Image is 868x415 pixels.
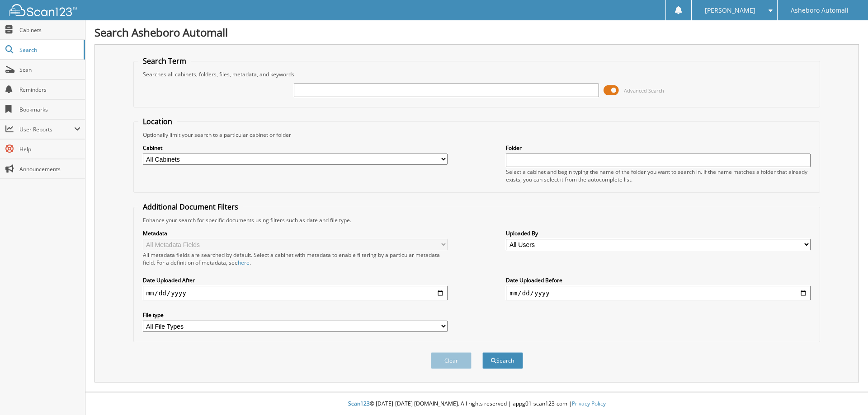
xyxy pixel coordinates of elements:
div: Select a cabinet and begin typing the name of the folder you want to search in. If the name match... [506,168,811,183]
label: Folder [506,144,811,152]
div: © [DATE]-[DATE] [DOMAIN_NAME]. All rights reserved | appg01-scan123-com | [85,393,868,415]
span: Cabinets [19,26,80,34]
span: Reminders [19,86,80,93]
span: Advanced Search [624,87,664,94]
span: Bookmarks [19,106,80,113]
img: scan123-logo-white.svg [9,4,77,16]
legend: Additional Document Filters [138,202,243,212]
label: Metadata [143,229,448,237]
label: Date Uploaded After [143,276,448,284]
span: Asheboro Automall [791,8,849,13]
span: Announcements [19,165,80,173]
legend: Location [138,117,177,126]
div: Optionally limit your search to a particular cabinet or folder [138,131,816,139]
button: Clear [431,352,472,369]
span: Scan [19,66,80,74]
input: start [143,286,448,300]
span: [PERSON_NAME] [705,8,755,13]
button: Search [482,352,523,369]
span: Help [19,145,80,153]
a: Privacy Policy [572,400,606,407]
span: User Reports [19,126,74,133]
label: File type [143,311,448,319]
span: Scan123 [348,400,370,407]
div: All metadata fields are searched by default. Select a cabinet with metadata to enable filtering b... [143,251,448,266]
label: Cabinet [143,144,448,152]
span: Search [19,46,79,54]
input: end [506,286,811,300]
iframe: Chat Widget [823,372,868,415]
a: here [238,259,250,266]
legend: Search Term [138,56,191,66]
h1: Search Asheboro Automall [94,25,859,40]
div: Enhance your search for specific documents using filters such as date and file type. [138,216,816,224]
label: Date Uploaded Before [506,276,811,284]
div: Searches all cabinets, folders, files, metadata, and keywords [138,70,816,78]
label: Uploaded By [506,229,811,237]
